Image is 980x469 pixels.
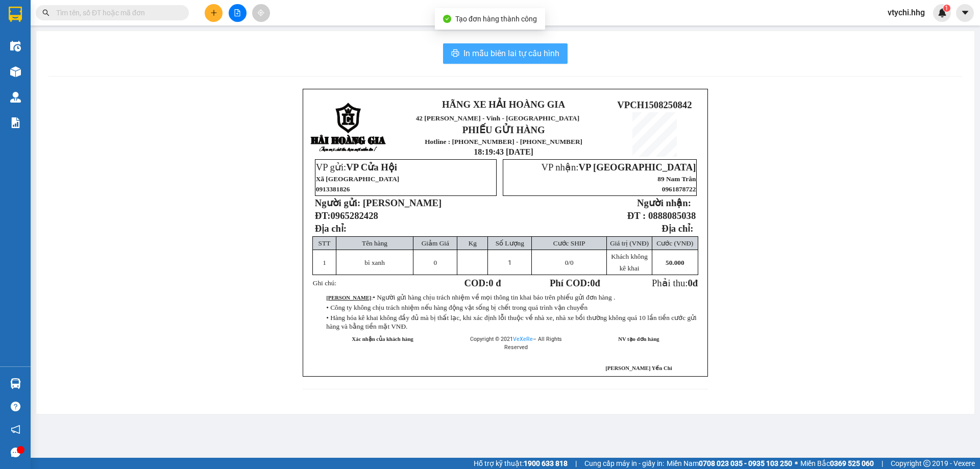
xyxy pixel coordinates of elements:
[6,33,24,83] img: logo
[943,5,950,12] sup: 1
[10,378,21,389] img: warehouse-icon
[316,162,397,172] span: VP gửi:
[524,459,568,467] strong: 1900 633 818
[688,278,692,288] span: 0
[938,8,947,17] img: icon-new-feature
[346,162,397,172] span: VP Cửa Hội
[881,458,883,469] span: |
[112,57,186,68] span: VPCH1508250841
[9,7,22,22] img: logo-vxr
[10,66,21,77] img: warehouse-icon
[617,100,692,110] span: VPCH1508250842
[10,117,21,128] img: solution-icon
[923,460,930,467] span: copyright
[425,138,582,145] strong: Hotline : [PHONE_NUMBER] - [PHONE_NUMBER]
[463,47,559,60] span: In mẫu biên lai tự cấu hình
[56,7,177,18] input: Tìm tên, số ĐT hoặc mã đơn
[565,259,569,266] span: 0
[610,239,649,247] span: Giá trị (VNĐ)
[656,239,693,247] span: Cước (VNĐ)
[323,259,326,266] span: 1
[257,9,264,16] span: aim
[661,223,693,234] strong: Địa chỉ:
[313,279,336,287] span: Ghi chú:
[326,314,697,330] span: • Hàng hóa kê khai không đầy đủ mà bị thất lạc, khi xác định lỗi thuộc về nhà xe, nhà xe bồi thườ...
[956,4,974,22] button: caret-down
[879,6,933,19] span: vtychi.hhg
[474,458,568,469] span: Hỗ trợ kỹ thuật:
[11,448,20,457] span: message
[416,114,580,122] span: 42 [PERSON_NAME] - Vinh - [GEOGRAPHIC_DATA]
[326,295,615,301] span: :
[443,15,451,23] span: check-circle
[488,278,501,288] span: 0 đ
[667,458,792,469] span: Miền Nam
[315,198,360,208] strong: Người gửi:
[657,175,696,183] span: 89 Nam Trân
[252,4,270,22] button: aim
[618,336,659,342] strong: NV tạo đơn hàng
[229,4,247,22] button: file-add
[442,99,565,110] strong: HÃNG XE HẢI HOÀNG GIA
[637,198,691,208] strong: Người nhận:
[945,5,948,12] span: 1
[550,278,600,288] strong: Phí COD: đ
[316,175,400,183] span: Xã [GEOGRAPHIC_DATA]
[662,185,696,193] span: 0961878722
[26,34,111,53] span: 42 [PERSON_NAME] - Vinh - [GEOGRAPHIC_DATA]
[795,461,798,465] span: ⚪️
[800,458,874,469] span: Miền Bắc
[234,9,241,16] span: file-add
[11,425,20,434] span: notification
[36,10,101,32] strong: HÃNG XE HẢI HOÀNG GIA
[310,103,387,153] img: logo
[513,336,533,342] a: VeXeRe
[331,210,378,221] span: 0965282428
[205,4,223,22] button: plus
[362,239,387,247] span: Tên hàng
[11,402,20,411] span: question-circle
[590,278,595,288] span: 0
[961,8,970,17] span: caret-down
[627,210,646,221] strong: ĐT :
[422,239,449,247] span: Giảm Giá
[541,162,696,172] span: VP nhận:
[553,239,585,247] span: Cước SHIP
[315,210,378,221] strong: ĐT:
[443,43,568,64] button: printerIn mẫu biên lai tự cấu hình
[666,259,684,266] span: 50.000
[605,365,672,371] span: [PERSON_NAME] Yến Chi
[326,295,371,301] strong: [PERSON_NAME]
[315,223,347,234] span: Địa chỉ:
[316,185,350,193] span: 0913381826
[470,336,562,351] span: Copyright © 2021 – All Rights Reserved
[699,459,792,467] strong: 0708 023 035 - 0935 103 250
[462,125,545,135] strong: PHIẾU GỬI HÀNG
[578,162,696,172] span: VP [GEOGRAPHIC_DATA]
[318,239,331,247] span: STT
[352,336,413,342] strong: Xác nhận của khách hàng
[830,459,874,467] strong: 0369 525 060
[10,92,21,103] img: warehouse-icon
[565,259,574,266] span: /0
[469,239,477,247] span: Kg
[652,278,698,288] span: Phải thu:
[648,210,696,221] span: 0888085038
[693,278,698,288] span: đ
[434,259,437,266] span: 0
[27,66,110,77] strong: PHIẾU GỬI HÀNG
[496,239,524,247] span: Số Lượng
[584,458,664,469] span: Cung cấp máy in - giấy in:
[474,147,533,156] span: 18:19:43 [DATE]
[363,198,442,208] span: [PERSON_NAME]
[575,458,577,469] span: |
[451,49,459,59] span: printer
[326,304,587,311] span: • Công ty không chịu trách nhiệm nếu hàng động vật sống bị chết trong quá trình vận chuyển
[373,293,615,301] span: • Người gửi hàng chịu trách nhiệm về mọi thông tin khai báo trên phiếu gửi đơn hàng .
[611,253,647,272] span: Khách không kê khai
[455,15,537,23] span: Tạo đơn hàng thành công
[210,9,217,16] span: plus
[364,259,385,266] span: bì xanh
[464,278,501,288] strong: COD:
[10,41,21,52] img: warehouse-icon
